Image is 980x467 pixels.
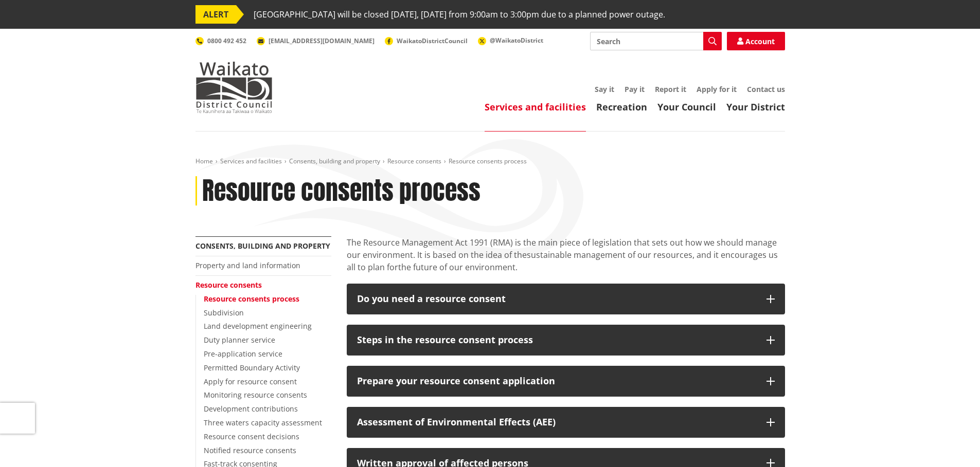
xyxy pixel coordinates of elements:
[204,308,244,317] a: Subdivision
[357,417,756,427] div: Assessment of Environmental Effects (AEE)
[490,36,543,45] span: @WaikatoDistrict
[204,294,299,304] a: Resource consents process
[202,176,480,206] h1: Resource consents process
[195,260,300,270] a: Property and land information
[697,84,737,94] a: Apply for it
[195,5,236,24] span: ALERT
[595,84,614,94] a: Say it
[204,377,297,386] a: Apply for resource consent
[195,157,213,165] a: Home
[204,321,312,331] a: Land development engineering
[257,36,375,45] a: [EMAIL_ADDRESS][DOMAIN_NAME]
[747,84,785,94] a: Contact us
[347,407,785,438] button: Assessment of Environmental Effects (AEE)
[204,390,307,400] a: Monitoring resource consents
[347,236,785,273] p: The Resource Management Act 1991 (RMA) is the main piece of legislation that sets out how we shou...
[207,36,246,45] span: 0800 492 452
[726,101,785,113] a: Your District
[347,284,785,314] button: Do you need a resource consent
[204,404,298,414] a: Development contributions
[269,36,375,45] span: [EMAIL_ADDRESS][DOMAIN_NAME]
[254,5,665,24] span: [GEOGRAPHIC_DATA] will be closed [DATE], [DATE] from 9:00am to 3:00pm due to a planned power outage.
[204,432,299,441] a: Resource consent decisions
[357,335,756,345] div: Steps in the resource consent process
[195,157,785,166] nav: breadcrumb
[347,325,785,356] button: Steps in the resource consent process
[204,363,300,372] a: Permitted Boundary Activity
[195,62,273,113] img: Waikato District Council - Te Kaunihera aa Takiwaa o Waikato
[357,294,756,304] div: Do you need a resource consent
[449,157,527,165] span: Resource consents process
[195,36,246,45] a: 0800 492 452
[204,349,282,359] a: Pre-application service
[195,241,330,251] a: Consents, building and property
[195,280,262,290] a: Resource consents
[347,366,785,397] button: Prepare your resource consent application
[220,157,282,165] a: Services and facilities
[204,445,296,455] a: Notified resource consents
[478,36,543,45] a: @WaikatoDistrict
[204,335,275,345] a: Duty planner service
[387,157,441,165] a: Resource consents
[289,157,380,165] a: Consents, building and property
[727,32,785,50] a: Account
[657,101,716,113] a: Your Council
[590,32,722,50] input: Search input
[204,418,322,427] a: Three waters capacity assessment
[485,101,586,113] a: Services and facilities
[655,84,686,94] a: Report it
[596,101,647,113] a: Recreation
[397,36,468,45] span: WaikatoDistrictCouncil
[385,36,468,45] a: WaikatoDistrictCouncil
[357,376,756,386] div: Prepare your resource consent application
[625,84,645,94] a: Pay it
